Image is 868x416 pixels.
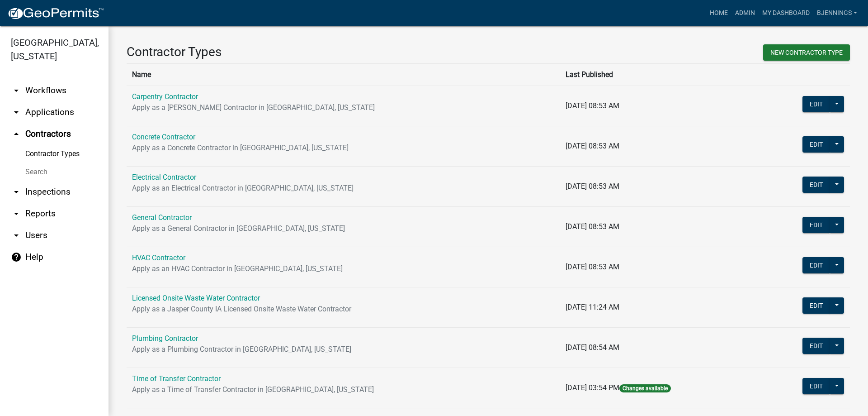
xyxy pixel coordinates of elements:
a: General Contractor [132,213,192,222]
p: Apply as a General Contractor in [GEOGRAPHIC_DATA], [US_STATE] [132,223,555,234]
span: [DATE] 03:54 PM [566,383,619,392]
p: Apply as a [PERSON_NAME] Contractor in [GEOGRAPHIC_DATA], [US_STATE] [132,102,555,113]
span: [DATE] 08:53 AM [566,101,619,110]
button: Edit [802,136,830,153]
button: Edit [802,177,830,193]
a: HVAC Contractor [132,253,185,262]
th: Last Published [560,63,759,86]
span: [DATE] 11:24 AM [566,303,619,311]
a: Plumbing Contractor [132,334,198,343]
span: Changes available [619,384,671,392]
i: arrow_drop_down [11,208,22,219]
a: Carpentry Contractor [132,92,198,101]
i: arrow_drop_down [11,230,22,241]
button: Edit [802,378,830,394]
button: Edit [802,257,830,273]
button: New Contractor Type [763,44,850,61]
button: Edit [802,297,830,314]
i: arrow_drop_down [11,107,22,118]
a: bjennings [813,5,861,22]
button: Edit [802,96,830,112]
i: arrow_drop_down [11,85,22,96]
i: arrow_drop_down [11,186,22,197]
span: [DATE] 08:53 AM [566,263,619,271]
a: Electrical Contractor [132,173,196,182]
a: Time of Transfer Contractor [132,374,221,383]
a: Admin [731,5,759,22]
p: Apply as a Concrete Contractor in [GEOGRAPHIC_DATA], [US_STATE] [132,143,555,153]
p: Apply as an HVAC Contractor in [GEOGRAPHIC_DATA], [US_STATE] [132,263,555,274]
a: My Dashboard [759,5,813,22]
span: [DATE] 08:54 AM [566,343,619,352]
span: [DATE] 08:53 AM [566,142,619,150]
p: Apply as a Jasper County IA Licensed Onsite Waste Water Contractor [132,304,555,315]
th: Name [127,63,560,86]
a: Concrete Contractor [132,133,195,141]
p: Apply as a Plumbing Contractor in [GEOGRAPHIC_DATA], [US_STATE] [132,344,555,355]
button: Edit [802,217,830,233]
a: Home [706,5,731,22]
p: Apply as an Electrical Contractor in [GEOGRAPHIC_DATA], [US_STATE] [132,183,555,194]
span: [DATE] 08:53 AM [566,182,619,191]
p: Apply as a Time of Transfer Contractor in [GEOGRAPHIC_DATA], [US_STATE] [132,384,555,395]
a: Licensed Onsite Waste Water Contractor [132,294,260,302]
button: Edit [802,338,830,354]
span: [DATE] 08:53 AM [566,222,619,231]
h3: Contractor Types [127,44,481,60]
i: arrow_drop_up [11,129,22,139]
i: help [11,252,22,263]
